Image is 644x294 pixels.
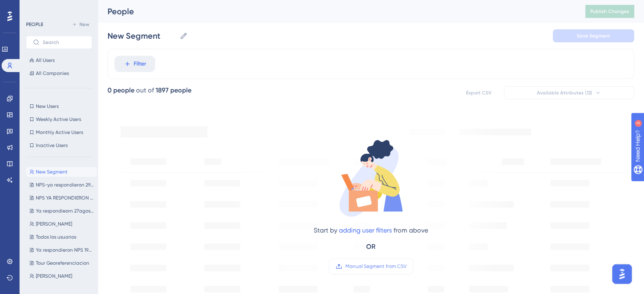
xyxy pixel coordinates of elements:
span: New Users [36,103,59,110]
button: All Users [26,55,92,65]
div: 0 people [108,86,134,95]
button: Filter [114,56,155,72]
div: out of [136,86,154,95]
button: Weekly Active Users [26,114,92,124]
iframe: UserGuiding AI Assistant Launcher [610,262,634,286]
button: Ya respondieorn 27agosto [26,206,97,216]
button: Publish Changes [585,5,634,18]
button: [PERSON_NAME] [26,271,97,281]
div: OR [366,242,376,252]
div: 3 [57,4,59,11]
span: Weekly Active Users [36,116,81,123]
span: [PERSON_NAME] [36,221,72,227]
span: Inactive Users [36,142,68,149]
span: NPS YA RESPONDIERON 29 AGOSTO [36,195,94,201]
div: 1897 people [156,86,191,95]
span: Filter [134,59,146,69]
span: All Users [36,57,55,64]
span: New [79,21,89,28]
button: Save Segment [553,29,634,42]
span: NPS-ya respondieron 29AGOSTO-TARDE [36,182,94,188]
button: Available Attributes (13) [504,86,634,99]
span: Todos los usuarios [36,234,76,240]
button: Monthly Active Users [26,127,92,137]
span: Export CSV [466,90,492,96]
span: Ya respondieron NPS 190925 [36,247,94,253]
button: NPS-ya respondieron 29AGOSTO-TARDE [26,180,97,190]
button: New Users [26,101,92,111]
span: Available Attributes (13) [537,90,592,96]
span: Manual Segment from CSV [345,263,407,270]
button: Todos los usuarios [26,232,97,242]
button: Export CSV [458,86,499,99]
span: [PERSON_NAME] [36,273,72,279]
button: NPS YA RESPONDIERON 29 AGOSTO [26,193,97,203]
span: Ya respondieorn 27agosto [36,208,94,214]
span: All Companies [36,70,69,77]
a: adding user filters [339,226,392,234]
span: Publish Changes [590,8,629,15]
button: Tour Georeferenciacion [26,258,97,268]
input: Segment Name [108,30,176,42]
span: Monthly Active Users [36,129,83,136]
div: PEOPLE [26,21,43,28]
div: Start by from above [314,226,428,235]
span: Tour Georeferenciacion [36,260,89,266]
button: Ya respondieron NPS 190925 [26,245,97,255]
button: New [69,20,92,29]
div: People [108,6,565,17]
span: Save Segment [577,33,610,39]
button: Inactive Users [26,140,92,150]
button: New Segment [26,167,97,177]
span: New Segment [36,169,68,175]
span: Need Help? [19,2,51,12]
button: All Companies [26,68,92,78]
input: Search [43,39,85,45]
button: [PERSON_NAME] [26,219,97,229]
